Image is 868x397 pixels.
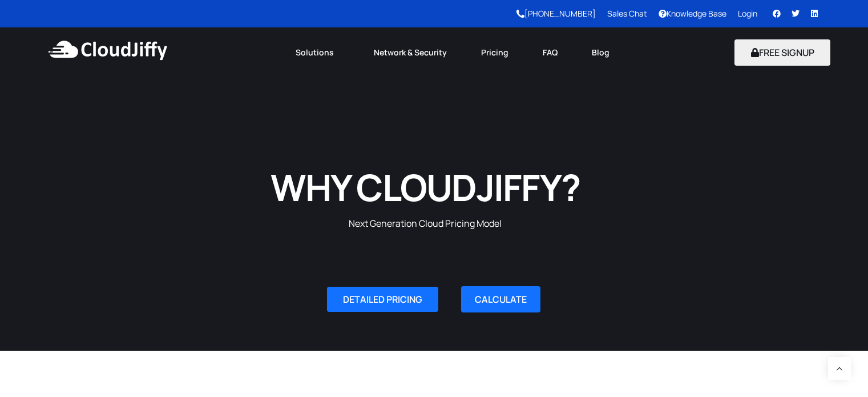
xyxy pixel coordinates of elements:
iframe: chat widget [820,351,857,386]
a: Network & Security [357,40,464,65]
a: Knowledge Base [659,8,726,19]
p: Next Generation Cloud Pricing Model [214,216,637,231]
h1: WHY CLOUDJIFFY? [214,163,637,211]
a: Pricing [464,40,526,65]
a: Solutions [278,40,357,65]
a: [PHONE_NUMBER] [516,8,596,19]
a: CALCULATE [461,286,540,312]
a: Login [738,8,757,19]
a: DETAILED PRICING [327,287,438,312]
span: DETAILED PRICING [343,295,422,304]
button: FREE SIGNUP [734,39,831,66]
a: FREE SIGNUP [734,46,831,59]
a: FAQ [526,40,575,65]
a: Blog [575,40,627,65]
a: Sales Chat [607,8,647,19]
